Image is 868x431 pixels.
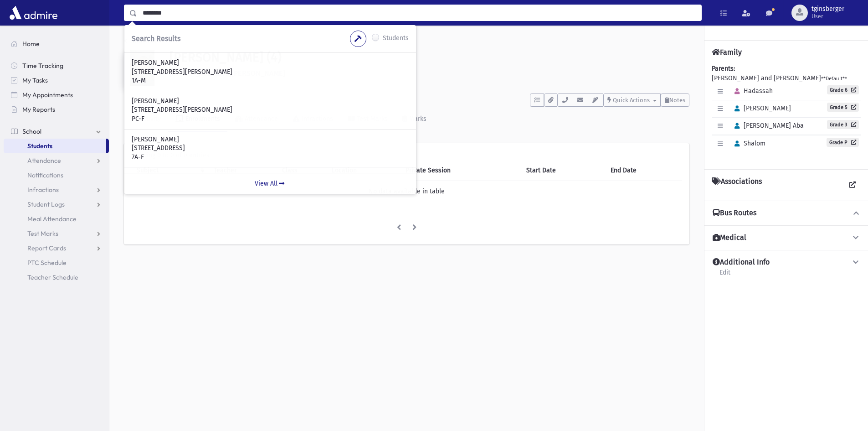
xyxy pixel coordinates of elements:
span: My Appointments [22,91,73,99]
span: User [812,13,844,20]
h4: Additional Info [713,258,770,267]
span: Quick Actions [613,97,650,104]
p: [STREET_ADDRESS] [132,144,409,153]
span: PTC Schedule [27,259,67,267]
a: Grade P [827,138,859,147]
a: Grade 6 [827,85,859,94]
h4: Bus Routes [713,208,756,218]
span: My Tasks [22,76,48,84]
p: 7A-F [132,153,409,162]
b: Parents: [712,65,735,73]
button: Bus Routes [712,208,861,218]
p: PC-F [132,114,409,124]
span: Notifications [27,171,63,179]
a: Grade 3 [827,120,859,129]
span: Time Tracking [22,62,63,70]
a: [PERSON_NAME] [STREET_ADDRESS] 7A-F [132,135,409,162]
span: My Reports [22,105,55,114]
input: Search [137,5,701,21]
a: PTC Schedule [4,255,109,270]
a: Notifications [4,168,109,182]
h6: [STREET_ADDRESS][PERSON_NAME] [169,69,689,78]
a: Grade 5 [827,103,859,112]
th: Private Session [400,160,521,181]
a: Activity [124,107,168,132]
span: Search Results [132,34,180,43]
a: Students [124,37,157,45]
p: 1A-M [132,76,409,85]
button: Medical [712,233,861,243]
a: Home [4,36,109,51]
span: Home [22,40,40,48]
a: School [4,124,109,139]
span: Student Logs [27,200,65,208]
a: [PERSON_NAME] [STREET_ADDRESS][PERSON_NAME] PC-F [132,97,409,124]
button: Additional Info [712,258,861,267]
th: End Date [605,160,682,181]
a: Test Marks [4,226,109,241]
span: Report Cards [27,244,66,252]
a: [PERSON_NAME] [STREET_ADDRESS][PERSON_NAME] 1A-M [132,58,409,85]
span: Students [27,142,52,150]
a: Meal Attendance [4,212,109,226]
th: Start Date [521,160,605,181]
p: [PERSON_NAME] [132,97,409,106]
span: Attendance [27,156,61,165]
span: Infractions [27,186,59,194]
a: Edit [719,267,731,284]
button: Quick Actions [603,93,661,107]
span: Meal Attendance [27,215,77,223]
a: Students [4,139,106,153]
a: View all Associations [844,177,861,193]
h4: Medical [713,233,746,243]
p: [PERSON_NAME] [132,135,409,144]
div: [PERSON_NAME] and [PERSON_NAME] [712,64,861,162]
h4: Associations [712,177,762,193]
span: tginsberger [812,5,844,13]
a: My Reports [4,102,109,117]
label: Students [383,33,409,44]
span: Hadassah [730,87,773,95]
a: Teacher Schedule [4,270,109,285]
img: AdmirePro [7,4,60,22]
a: My Tasks [4,73,109,88]
h4: Family [712,48,742,57]
a: Student Logs [4,197,109,212]
span: Notes [669,97,685,104]
span: [PERSON_NAME] Aba [730,122,804,130]
span: [PERSON_NAME] [730,104,791,112]
span: Test Marks [27,229,58,238]
button: Notes [661,93,689,107]
a: Report Cards [4,241,109,255]
p: [STREET_ADDRESS][PERSON_NAME] [132,68,409,77]
p: [PERSON_NAME] [132,58,409,68]
span: Shalom [730,140,765,147]
p: [STREET_ADDRESS][PERSON_NAME] [132,105,409,114]
a: Attendance [4,153,109,168]
span: Teacher Schedule [27,273,78,281]
nav: breadcrumb [124,36,157,50]
a: My Appointments [4,88,109,102]
div: Marks [407,115,426,123]
a: Time Tracking [4,58,109,73]
span: School [22,127,41,135]
h1: [PERSON_NAME] (4) [169,50,689,65]
a: Infractions [4,182,109,197]
a: View All [124,173,416,194]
